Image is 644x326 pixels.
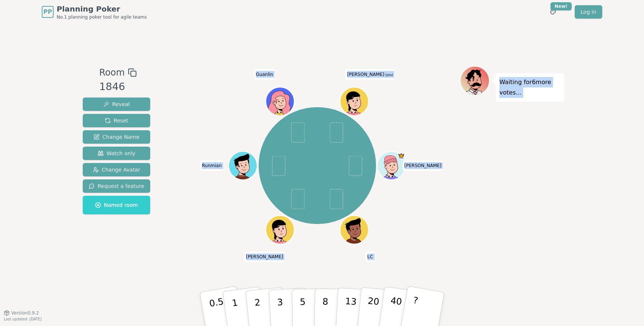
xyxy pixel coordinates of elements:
[105,117,128,124] span: Reset
[345,69,395,80] span: Click to change your name
[575,5,602,19] a: Log in
[99,66,124,79] span: Room
[83,163,150,176] button: Change Avatar
[402,160,443,171] span: Click to change your name
[499,77,561,98] p: Waiting for 6 more votes...
[366,252,375,262] span: Click to change your name
[99,79,136,95] div: 1846
[93,166,141,173] span: Change Avatar
[254,69,275,80] span: Click to change your name
[83,130,150,144] button: Change Name
[95,201,138,209] span: Named room
[83,114,150,127] button: Reset
[384,73,393,77] span: (you)
[83,196,150,214] button: Named room
[11,310,39,316] span: Version 0.9.2
[341,88,368,115] button: Click to change your avatar
[89,182,144,190] span: Request a feature
[4,317,42,321] span: Last updated: [DATE]
[550,2,572,10] div: New!
[103,100,130,108] span: Reveal
[57,14,147,20] span: No.1 planning poker tool for agile teams
[57,4,147,14] span: Planning Poker
[43,7,52,16] span: PP
[98,150,136,157] span: Watch only
[398,152,405,159] span: Alice is the host
[4,310,39,316] button: Version0.9.2
[546,5,560,19] button: New!
[83,147,150,160] button: Watch only
[42,4,147,20] a: PPPlanning PokerNo.1 planning poker tool for agile teams
[83,98,150,111] button: Reveal
[94,133,139,141] span: Change Name
[200,160,224,171] span: Click to change your name
[244,252,285,262] span: Click to change your name
[83,179,150,193] button: Request a feature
